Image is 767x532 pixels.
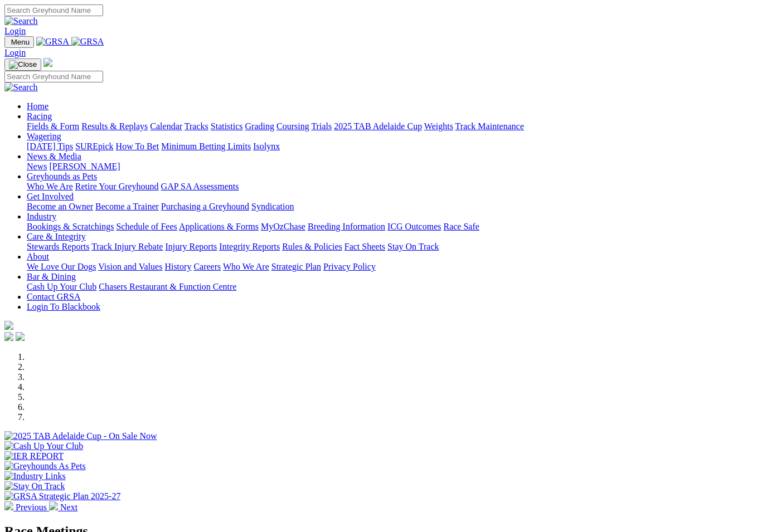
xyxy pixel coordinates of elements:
[27,272,76,281] a: Bar & Dining
[43,58,52,67] img: logo-grsa-white.png
[251,202,294,211] a: Syndication
[49,162,120,171] a: [PERSON_NAME]
[27,202,93,211] a: Become an Owner
[27,152,81,161] a: News & Media
[9,60,37,69] img: Close
[344,242,385,251] a: Fact Sheets
[211,121,243,131] a: Statistics
[261,222,305,231] a: MyOzChase
[164,262,191,271] a: History
[253,141,280,151] a: Isolynx
[75,182,159,191] a: Retire Your Greyhound
[424,121,453,131] a: Weights
[27,302,100,311] a: Login To Blackbook
[95,202,159,211] a: Become a Trainer
[27,262,763,272] div: About
[4,4,103,16] input: Search
[179,222,259,231] a: Applications & Forms
[99,282,236,291] a: Chasers Restaurant & Function Centre
[161,182,239,191] a: GAP SA Assessments
[4,36,34,48] button: Toggle navigation
[27,262,96,271] a: We Love Our Dogs
[11,38,30,46] span: Menu
[443,222,479,231] a: Race Safe
[75,141,113,151] a: SUREpick
[4,332,13,341] img: facebook.svg
[49,501,58,510] img: chevron-right-pager-white.svg
[245,121,274,131] a: Grading
[387,242,439,251] a: Stay On Track
[27,141,73,151] a: [DATE] Tips
[49,502,77,512] a: Next
[27,222,114,231] a: Bookings & Scratchings
[161,141,251,151] a: Minimum Betting Limits
[116,141,159,151] a: How To Bet
[27,131,61,141] a: Wagering
[4,58,41,71] button: Toggle navigation
[4,461,86,471] img: Greyhounds As Pets
[4,441,83,451] img: Cash Up Your Club
[4,321,13,330] img: logo-grsa-white.png
[185,121,208,131] a: Tracks
[4,71,103,82] input: Search
[219,242,280,251] a: Integrity Reports
[150,121,182,131] a: Calendar
[71,37,104,47] img: GRSA
[16,502,47,512] span: Previous
[27,182,73,191] a: Who We Are
[4,16,38,26] img: Search
[91,242,163,251] a: Track Injury Rebate
[282,242,342,251] a: Rules & Policies
[27,101,48,111] a: Home
[455,121,524,131] a: Track Maintenance
[27,252,49,261] a: About
[4,431,157,441] img: 2025 TAB Adelaide Cup - On Sale Now
[27,282,96,291] a: Cash Up Your Club
[161,202,249,211] a: Purchasing a Greyhound
[27,121,763,131] div: Racing
[4,451,64,461] img: IER REPORT
[4,26,26,36] a: Login
[311,121,332,131] a: Trials
[4,48,26,57] a: Login
[27,282,763,292] div: Bar & Dining
[165,242,217,251] a: Injury Reports
[276,121,309,131] a: Coursing
[223,262,269,271] a: Who We Are
[27,182,763,192] div: Greyhounds as Pets
[60,502,77,512] span: Next
[27,172,97,181] a: Greyhounds as Pets
[4,82,38,92] img: Search
[308,222,385,231] a: Breeding Information
[27,242,763,252] div: Care & Integrity
[81,121,148,131] a: Results & Replays
[116,222,177,231] a: Schedule of Fees
[27,242,89,251] a: Stewards Reports
[193,262,221,271] a: Careers
[4,502,49,512] a: Previous
[27,162,47,171] a: News
[387,222,441,231] a: ICG Outcomes
[4,471,66,481] img: Industry Links
[27,292,80,301] a: Contact GRSA
[27,192,74,201] a: Get Involved
[27,141,763,152] div: Wagering
[334,121,422,131] a: 2025 TAB Adelaide Cup
[98,262,162,271] a: Vision and Values
[27,202,763,212] div: Get Involved
[27,222,763,232] div: Industry
[27,121,79,131] a: Fields & Form
[27,162,763,172] div: News & Media
[16,332,25,341] img: twitter.svg
[4,501,13,510] img: chevron-left-pager-white.svg
[27,111,52,121] a: Racing
[36,37,69,47] img: GRSA
[4,481,65,491] img: Stay On Track
[323,262,376,271] a: Privacy Policy
[4,491,120,501] img: GRSA Strategic Plan 2025-27
[27,232,86,241] a: Care & Integrity
[27,212,56,221] a: Industry
[271,262,321,271] a: Strategic Plan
